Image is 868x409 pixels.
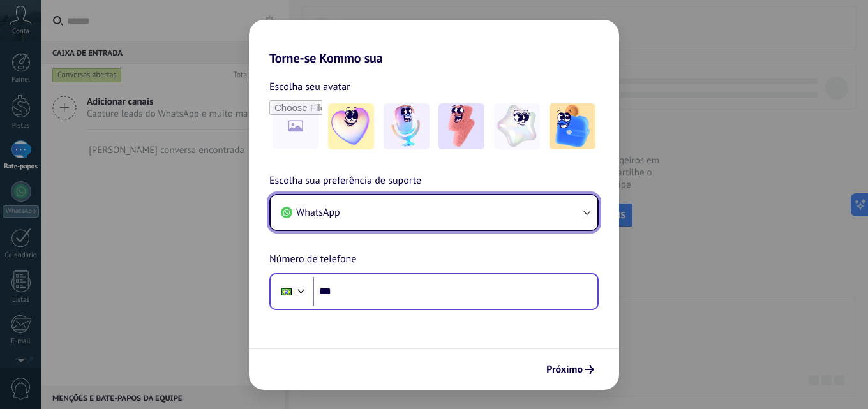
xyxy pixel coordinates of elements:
font: WhatsApp [296,206,340,219]
img: -4.jpeg [494,103,540,149]
font: Número de telefone [269,253,356,265]
div: Brasil: + 55 [274,278,299,305]
font: Torne-se Kommo sua [269,50,383,66]
font: Escolha sua preferência de suporte [269,174,421,187]
button: WhatsApp [271,195,597,230]
img: -2.jpeg [384,103,430,149]
font: Escolha seu avatar [269,80,350,93]
button: Próximo [541,359,600,380]
font: Próximo [546,363,583,376]
img: -3.jpeg [438,103,484,149]
img: -5.jpeg [550,103,595,149]
img: -1.jpeg [328,103,374,149]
